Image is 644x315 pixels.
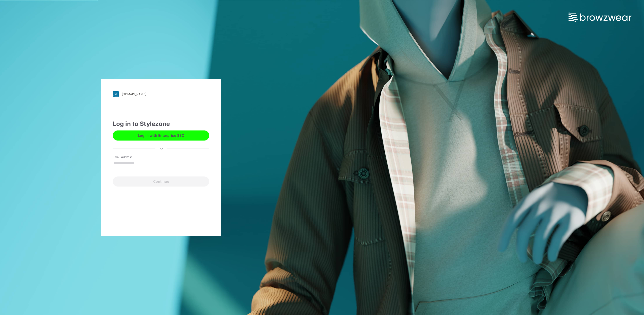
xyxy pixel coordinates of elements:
[122,92,146,96] div: [DOMAIN_NAME]
[113,119,209,128] div: Log in to Stylezone
[155,146,167,151] div: or
[113,130,209,141] button: Log in with Enterprise SSO
[113,91,119,97] img: stylezone-logo.562084cfcfab977791bfbf7441f1a819.svg
[569,13,631,22] img: browzwear-logo.e42bd6dac1945053ebaf764b6aa21510.svg
[113,91,209,97] a: [DOMAIN_NAME]
[113,155,148,159] label: Email Address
